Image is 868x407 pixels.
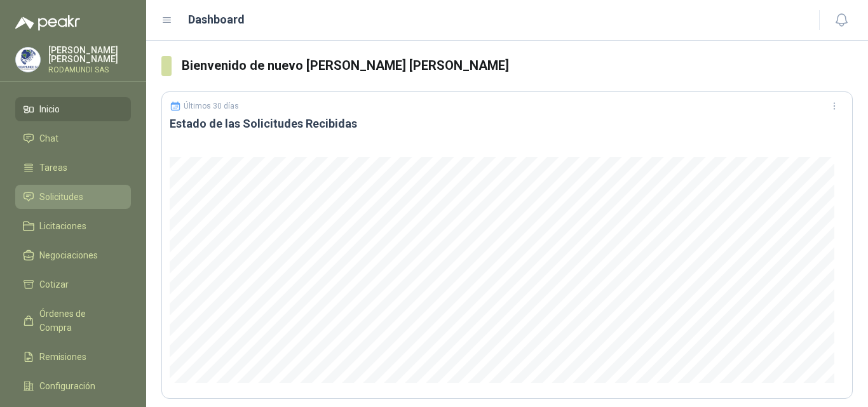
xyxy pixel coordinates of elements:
a: Configuración [15,374,131,398]
span: Inicio [39,102,60,116]
a: Licitaciones [15,214,131,238]
h3: Bienvenido de nuevo [PERSON_NAME] [PERSON_NAME] [182,56,853,76]
h1: Dashboard [188,11,245,29]
span: Licitaciones [39,219,86,233]
img: Company Logo [16,48,40,72]
span: Tareas [39,161,67,175]
a: Inicio [15,97,131,121]
span: Solicitudes [39,190,83,204]
h3: Estado de las Solicitudes Recibidas [170,116,844,131]
a: Cotizar [15,272,131,297]
a: Solicitudes [15,185,131,209]
span: Cotizar [39,277,69,291]
span: Configuración [39,379,95,393]
span: Chat [39,131,58,145]
p: RODAMUNDI SAS [48,66,131,74]
a: Órdenes de Compra [15,302,131,340]
a: Chat [15,126,131,150]
span: Órdenes de Compra [39,307,119,335]
p: [PERSON_NAME] [PERSON_NAME] [48,46,131,63]
p: Últimos 30 días [184,102,239,110]
a: Remisiones [15,345,131,369]
a: Tareas [15,156,131,180]
a: Negociaciones [15,243,131,267]
span: Remisiones [39,350,86,364]
span: Negociaciones [39,248,98,262]
img: Logo peakr [15,15,80,30]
